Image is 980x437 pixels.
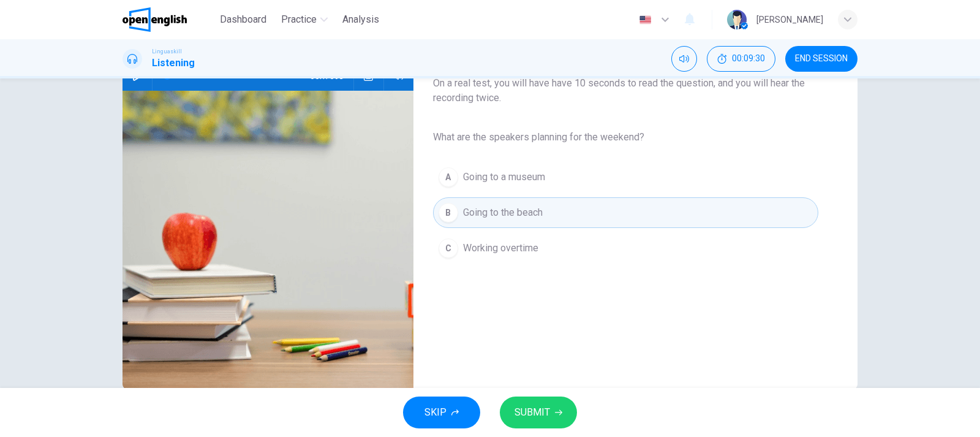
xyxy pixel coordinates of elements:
span: On a real test, you will have have 10 seconds to read the question, and you will hear the recordi... [433,76,818,105]
span: SKIP [424,404,447,421]
div: B [439,203,458,222]
span: Linguaskill [152,47,182,56]
h1: Listening [152,56,195,70]
div: A [439,167,458,187]
button: Dashboard [215,9,271,31]
span: Dashboard [220,12,266,27]
img: en [638,15,653,25]
button: BGoing to the beach [433,197,818,228]
span: Practice [281,12,317,27]
span: SUBMIT [514,404,550,421]
span: 00:09:30 [732,54,765,64]
div: Hide [707,46,775,72]
button: END SESSION [785,46,858,72]
button: CWorking overtime [433,233,818,264]
div: C [439,238,458,258]
img: OpenEnglish logo [123,7,187,32]
span: Going to the beach [463,205,543,220]
span: Going to a museum [463,170,545,184]
div: [PERSON_NAME] [756,12,823,27]
span: END SESSION [795,54,848,64]
img: Profile picture [727,10,747,29]
span: What are the speakers planning for the weekend? [433,130,818,145]
a: OpenEnglish logo [123,7,215,32]
img: Listen to a clip about weekend plans. [123,91,413,389]
span: Working overtime [463,241,538,256]
button: SUBMIT [500,397,577,428]
button: Analysis [337,9,384,31]
button: SKIP [403,397,480,428]
span: Analysis [342,12,379,27]
button: AGoing to a museum [433,162,818,192]
button: 00:09:30 [707,46,775,72]
div: Mute [671,46,697,72]
button: Practice [276,9,333,31]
